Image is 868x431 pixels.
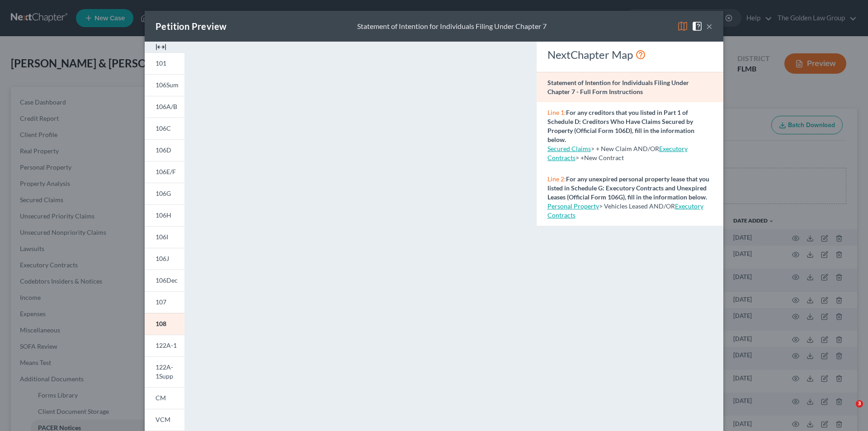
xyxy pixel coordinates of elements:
a: 107 [145,291,184,313]
iframe: Intercom live chat [837,400,859,422]
span: 106H [156,211,171,219]
button: × [706,21,712,32]
img: help-close-5ba153eb36485ed6c1ea00a893f15db1cb9b99d6cae46e1a8edb6c62d00a1a76.svg [692,21,703,32]
span: 106Sum [156,81,179,89]
span: 122A-1Supp [156,363,173,380]
span: Line 2: [547,175,566,183]
span: 106C [156,124,171,132]
span: 106E/F [156,168,176,175]
span: > Vehicles Leased AND/OR [547,202,675,210]
span: CM [156,394,166,402]
span: 122A-1 [156,341,177,349]
strong: For any creditors that you listed in Part 1 of Schedule D: Creditors Who Have Claims Secured by P... [547,109,694,143]
span: 106J [156,255,169,262]
a: Secured Claims [547,145,591,152]
div: Statement of Intention for Individuals Filing Under Chapter 7 [357,21,547,32]
a: 106G [145,183,184,204]
span: > + New Claim AND/OR [547,145,659,152]
span: VCM [156,416,170,423]
a: 106I [145,226,184,248]
a: 106C [145,118,184,139]
a: 122A-1 [145,335,184,356]
a: Executory Contracts [547,145,688,161]
strong: Statement of Intention for Individuals Filing Under Chapter 7 - Full Form Instructions [547,79,689,95]
span: 106A/B [156,103,177,110]
a: 108 [145,313,184,335]
span: > +New Contract [547,145,688,161]
span: 106D [156,146,171,154]
a: 106J [145,248,184,270]
span: Line 1: [547,109,566,116]
a: VCM [145,409,184,431]
a: 106A/B [145,96,184,118]
span: 106Dec [156,276,178,284]
span: 106G [156,189,171,197]
strong: For any unexpired personal property lease that you listed in Schedule G: Executory Contracts and ... [547,175,709,201]
span: 101 [156,59,166,67]
img: map-eea8200ae884c6f1103ae1953ef3d486a96c86aabb227e865a55264e3737af1f.svg [677,21,688,32]
a: 122A-1Supp [145,356,184,387]
div: Petition Preview [156,20,226,33]
a: 106H [145,204,184,226]
a: 106Sum [145,74,184,96]
div: NextChapter Map [547,47,712,62]
span: 108 [156,320,166,327]
span: 3 [856,400,863,407]
a: 106D [145,139,184,161]
a: CM [145,387,184,409]
span: 107 [156,298,166,306]
a: Executory Contracts [547,202,703,219]
a: Personal Property [547,202,599,210]
a: 106Dec [145,270,184,291]
img: expand-e0f6d898513216a626fdd78e52531dac95497ffd26381d4c15ee2fc46db09dca.svg [156,42,166,52]
span: 106I [156,233,168,241]
a: 101 [145,52,184,74]
a: 106E/F [145,161,184,183]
